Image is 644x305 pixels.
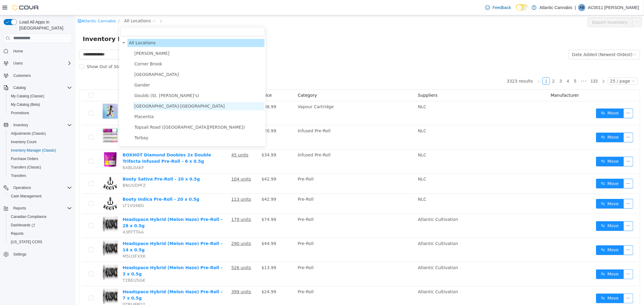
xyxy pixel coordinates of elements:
span: $38.99 [186,89,201,94]
p: | [575,4,576,11]
u: 526 units [156,250,176,255]
span: Inventory Count [8,138,72,146]
span: AB [579,4,584,11]
span: Atlantic Cultivation [342,226,383,231]
a: 3 [482,62,489,69]
button: Operations [1,184,74,192]
span: Transfers (Classic) [11,165,41,170]
span: T2BEU5GK [47,263,70,267]
span: Operations [13,185,31,190]
span: Inventory [13,123,28,127]
button: Promotions [6,109,74,117]
button: Export Inventory [512,2,557,12]
td: Pre-Roll [220,178,340,199]
a: Adjustments (Classic) [8,130,48,137]
button: Cash Management [6,192,74,200]
button: icon: ellipsis [548,184,558,193]
button: Home [1,47,74,55]
button: Canadian Compliance [6,212,74,221]
span: Washington CCRS [8,238,72,246]
span: Load All Apps in [GEOGRAPHIC_DATA] [17,19,72,31]
span: LT1V04BG [47,188,69,193]
span: Promotions [8,109,72,117]
a: Headspace Hybrid (Melon Haze) Pre-Roll - 28 x 0.5g [47,202,147,213]
button: Reports [1,204,74,212]
span: Manufacturer [475,77,504,82]
a: Feedback [483,2,513,14]
span: Canadian Compliance [11,214,46,219]
li: Next Page [524,62,532,69]
span: Water Street (St. John's) [57,129,189,137]
span: $13.99 [186,250,201,255]
td: Infused Pre-Roll [220,134,340,158]
span: NLC [342,113,351,118]
span: Placentia [57,97,189,105]
button: Users [1,59,74,68]
button: icon: swapMove [521,230,548,240]
a: Home [11,48,25,55]
div: 25 / page [535,62,555,69]
span: Customers [11,72,72,79]
span: NLC [342,137,351,142]
button: icon: ellipsis [548,206,558,215]
span: Canadian Compliance [8,213,72,220]
span: Reports [13,206,26,211]
button: icon: ellipsis [548,278,558,288]
span: Gander [59,67,75,72]
button: Inventory [1,121,74,129]
a: Reports [8,230,26,237]
img: Headspace Hybrid (Melon Haze) Pre-Roll - 7 x 0.5g hero shot [27,273,42,288]
button: icon: swapMove [521,278,548,288]
span: [PERSON_NAME] [59,36,94,40]
span: Reports [11,205,72,212]
button: Inventory Manager (Classic) [6,146,74,155]
a: 5 [496,62,503,69]
a: Booty Sativa Pre-Roll - 20 x 0.5g [47,161,124,166]
span: NLC [342,181,351,186]
a: 2 [475,62,481,69]
span: Atlantic Cultivation [342,250,383,255]
span: Galway [57,55,189,63]
span: Goulds (St. [PERSON_NAME]'s) [59,78,123,83]
i: icon: down [77,4,80,8]
span: All Locations [52,24,189,32]
span: Dashboards [11,223,35,228]
span: Show Out of Stock [9,49,53,54]
span: Transfers (Classic) [8,164,72,171]
span: Settings [11,250,72,258]
img: Cova [12,5,39,11]
span: Suppliers [342,77,362,82]
button: icon: swapMove [521,254,548,264]
td: Pre-Roll [220,247,340,271]
button: Reports [6,229,74,238]
img: Headspace Hybrid (Melon Haze) Pre-Roll - 3 x 0.5g hero shot [27,249,42,264]
span: Adjustments (Classic) [11,131,46,136]
button: Catalog [11,84,28,91]
span: Adjustments (Classic) [8,130,72,137]
a: 4 [489,62,496,69]
span: Home [13,49,23,54]
li: 1 [467,62,474,69]
a: Headspace Hybrid (Melon Haze) Pre-Roll - 3 x 0.5g [47,250,147,261]
span: Purchase Orders [8,155,72,162]
td: Pre-Roll [220,199,340,223]
a: Cash Management [8,193,44,200]
button: icon: ellipsis [548,93,558,103]
span: Torbay [57,118,189,127]
u: 399 units [156,274,176,279]
button: icon: swapMove [521,117,548,127]
li: 5 [496,62,503,69]
span: My Catalog (Beta) [11,102,40,107]
button: icon: ellipsis [548,141,558,151]
span: $42.99 [186,181,201,186]
span: Grand Falls-Windsor [57,87,189,95]
a: Booty Indica Pre-Roll - 20 x 0.5g [47,181,124,186]
u: 290 units [156,226,176,231]
span: Atlantic Cultivation [342,274,383,279]
a: Promotions [8,109,32,117]
a: Inventory Manager (Classic) [8,147,59,154]
input: Dark Mode [516,4,529,11]
span: Inventory Manager [7,19,76,28]
span: Goulds (St. John's) [57,76,189,84]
